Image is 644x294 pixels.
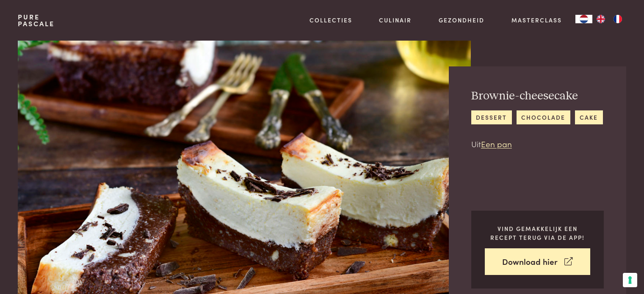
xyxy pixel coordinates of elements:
h2: Brownie-cheesecake [471,89,603,104]
a: dessert [471,110,512,124]
a: Een pan [481,138,512,149]
aside: Language selected: Nederlands [575,15,626,23]
a: FR [609,15,626,23]
button: Uw voorkeuren voor toestemming voor trackingtechnologieën [623,273,637,287]
a: Culinair [379,16,412,25]
a: Masterclass [511,16,562,25]
a: Download hier [485,248,590,275]
a: cake [575,110,603,124]
div: Language [575,15,592,23]
a: chocolade [517,110,570,124]
a: NL [575,15,592,23]
a: PurePascale [18,14,55,27]
ul: Language list [592,15,626,23]
p: Vind gemakkelijk een recept terug via de app! [485,224,590,242]
a: Collecties [310,16,352,25]
a: EN [592,15,609,23]
a: Gezondheid [439,16,484,25]
p: Uit [471,138,603,150]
